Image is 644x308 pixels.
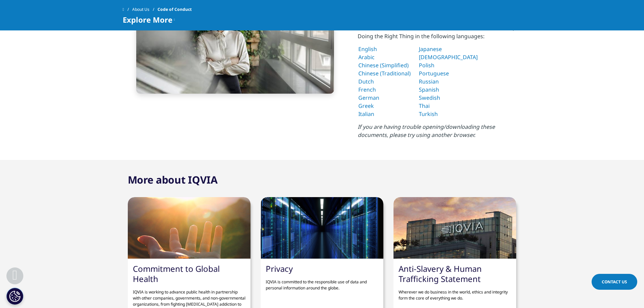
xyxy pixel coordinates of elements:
[419,78,439,85] a: Russian
[123,16,172,24] span: Explore More
[132,3,158,16] a: About Us
[266,274,378,291] p: IQVIA is committed to the responsible use of data and personal information around the globe.
[419,94,440,101] a: Swedish
[158,3,192,16] span: Code of Conduct
[592,274,637,290] a: Contact Us
[358,78,374,85] a: Dutch
[419,45,442,53] a: Japanese
[358,53,375,61] a: Arabic
[358,123,495,139] em: If you are having trouble opening/downloading these documents, please try using another browser.
[358,45,377,53] a: English
[419,86,439,93] a: Spanish
[358,86,376,93] a: French
[133,263,220,284] a: Commitment to Global Health
[358,110,374,118] a: Italian
[358,70,411,77] a: Chinese (Traditional)
[419,110,438,118] a: Turkish
[602,279,627,285] span: Contact Us
[358,94,379,101] a: German
[128,173,218,187] h2: More about IQVIA
[419,62,434,69] a: Polish
[266,263,293,274] a: Privacy
[419,70,449,77] a: Portuguese
[419,102,430,110] a: Thai
[399,284,511,301] p: Wherever we do business in the world, ethics and integrity form the core of everything we do.
[6,288,23,305] button: Cookies Settings
[358,62,409,69] a: Chinese (Simplified)
[419,53,478,61] a: [DEMOGRAPHIC_DATA]
[358,102,374,110] a: Greek
[399,263,482,284] a: ​Anti-Slavery & Human Trafficking Statement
